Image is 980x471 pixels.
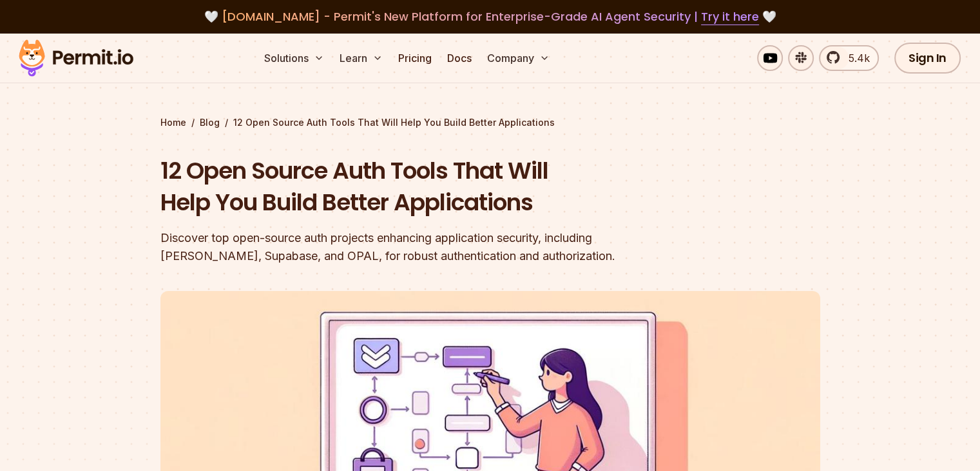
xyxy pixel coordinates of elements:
[200,116,220,129] a: Blog
[894,43,961,74] a: Sign In
[160,116,186,129] a: Home
[160,229,655,265] div: Discover top open-source auth projects enhancing application security, including [PERSON_NAME], S...
[334,45,388,71] button: Learn
[31,8,949,26] div: 🤍 🤍
[222,8,759,25] span: [DOMAIN_NAME] - Permit's New Platform for Enterprise-Grade AI Agent Security |
[160,116,820,129] div: / /
[841,50,870,66] span: 5.4k
[701,8,759,25] a: Try it here
[13,36,139,80] img: Permit logo
[259,45,329,71] button: Solutions
[160,155,655,219] h1: 12 Open Source Auth Tools That Will Help You Build Better Applications
[442,45,477,71] a: Docs
[393,45,437,71] a: Pricing
[482,45,555,71] button: Company
[819,45,879,71] a: 5.4k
